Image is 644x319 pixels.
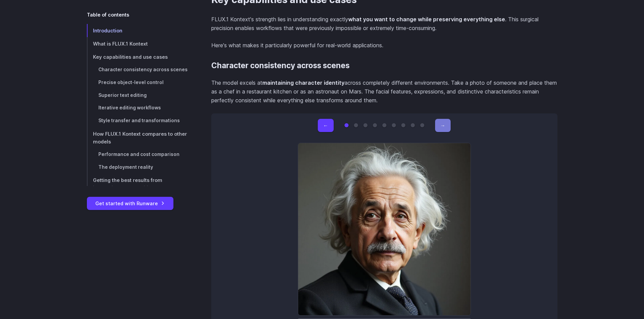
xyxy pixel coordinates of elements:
strong: what you want to change while preserving everything else [348,16,505,23]
button: Go to 5 of 9 [382,123,386,127]
a: Iterative editing workflows [87,102,190,114]
button: Go to 2 of 9 [354,123,358,127]
p: Here's what makes it particularly powerful for real-world applications. [211,41,557,50]
button: Go to 9 of 9 [420,123,424,127]
a: Character consistency across scenes [87,63,190,76]
a: Precise object-level control [87,76,190,89]
span: Precise object-level control [98,80,164,85]
a: Introduction [87,24,190,37]
p: FLUX.1 Kontext's strength lies in understanding exactly . This surgical precision enables workflo... [211,15,557,32]
span: What is FLUX.1 Kontext [93,41,148,47]
a: Key capabilities and use cases [87,50,190,63]
a: Getting the best results from instruction-based editing [87,174,190,195]
a: Character consistency across scenes [211,61,350,70]
button: Go to 6 of 9 [392,123,396,127]
span: How FLUX.1 Kontext compares to other models [93,131,187,144]
a: Performance and cost comparison [87,148,190,161]
strong: maintaining character identity [262,79,344,86]
a: What is FLUX.1 Kontext [87,37,190,50]
button: ← [318,119,333,132]
button: Go to 4 of 9 [373,123,377,127]
button: → [435,119,451,132]
span: Introduction [93,28,122,33]
a: Get started with Runware [87,197,173,210]
span: Key capabilities and use cases [93,54,168,60]
span: Iterative editing workflows [98,105,161,110]
p: The model excels at across completely different environments. Take a photo of someone and place t... [211,79,557,105]
button: Go to 8 of 9 [411,123,415,127]
span: Style transfer and transformations [98,118,180,123]
button: Go to 1 of 9 [344,123,349,127]
button: Go to 7 of 9 [401,123,405,127]
span: Superior text editing [98,92,147,98]
span: The deployment reality [98,164,153,170]
span: Character consistency across scenes [98,67,188,72]
a: Superior text editing [87,89,190,102]
a: How FLUX.1 Kontext compares to other models [87,127,190,148]
button: Go to 3 of 9 [363,123,367,127]
a: The deployment reality [87,161,190,174]
span: Getting the best results from instruction-based editing [93,178,162,191]
span: Table of contents [87,11,129,19]
a: Style transfer and transformations [87,114,190,127]
img: Elderly man with white, tousled hair and a mustache wearing a black suit and tie, posing for a se... [298,143,471,316]
span: Performance and cost comparison [98,152,180,157]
